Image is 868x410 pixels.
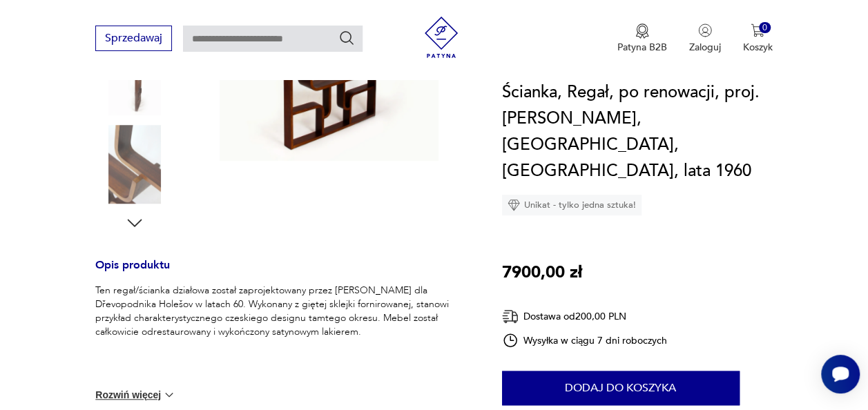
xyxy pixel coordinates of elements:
iframe: Smartsupp widget button [821,355,860,393]
a: Ikona medaluPatyna B2B [617,23,667,54]
button: Sprzedawaj [95,26,172,51]
img: Ikonka użytkownika [698,23,712,37]
img: Ikona koszyka [751,23,764,37]
img: Ikona diamentu [508,199,520,211]
img: Patyna - sklep z meblami i dekoracjami vintage [421,17,462,58]
button: Rozwiń więcej [95,388,175,402]
button: 0Koszyk [743,23,773,54]
div: Dostawa od 200,00 PLN [502,308,668,325]
img: Ikona dostawy [502,308,519,325]
button: Szukaj [338,30,355,46]
img: chevron down [162,388,176,402]
div: 0 [759,22,771,34]
div: Unikat - tylko jedna sztuka! [502,195,642,215]
p: Koszyk [743,41,773,54]
p: Zaloguj [689,41,721,54]
h3: Opis produktu [95,261,468,284]
img: Zdjęcie produktu Ścianka, Regał, po renowacji, proj. Ludvik Volak, Holesov, Czechy, lata 1960 [95,125,174,204]
p: Ten regał/ścianka działowa został zaprojektowany przez [PERSON_NAME] dla Dřevopodnika Holešov w l... [95,284,468,339]
button: Patyna B2B [617,23,667,54]
p: Patyna B2B [617,41,667,54]
a: Sprzedawaj [95,35,172,44]
h1: Ścianka, Regał, po renowacji, proj. [PERSON_NAME], [GEOGRAPHIC_DATA], [GEOGRAPHIC_DATA], lata 1960 [502,79,773,184]
div: Wysyłka w ciągu 7 dni roboczych [502,332,668,349]
p: 7900,00 zł [502,260,582,286]
img: Ikona medalu [635,23,649,39]
button: Zaloguj [689,23,721,54]
button: Dodaj do koszyka [502,371,740,405]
